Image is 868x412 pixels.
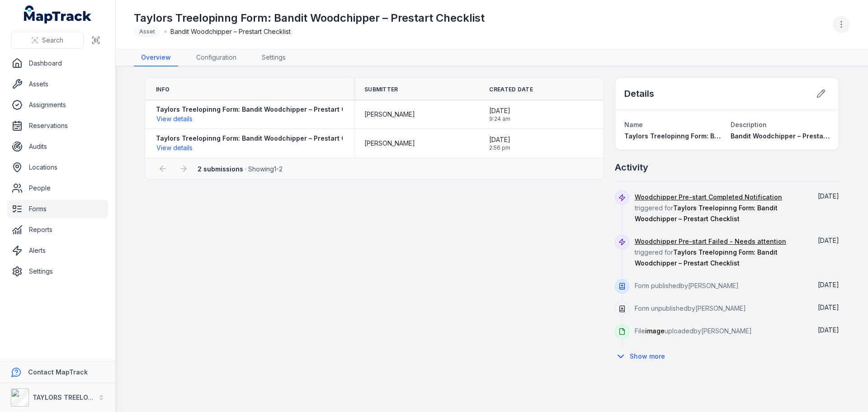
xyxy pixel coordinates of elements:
h2: Details [624,87,654,100]
span: Name [624,121,643,128]
span: [DATE] [489,106,510,115]
a: Settings [255,49,293,66]
span: 2:56 pm [489,144,510,152]
span: Taylors Treelopinng Form: Bandit Woodchipper – Prestart Checklist [635,204,778,223]
a: People [7,179,108,197]
span: [DATE] [818,237,839,244]
button: Search [11,32,84,49]
button: Show more [615,347,671,366]
span: image [645,327,665,335]
span: [DATE] [818,281,839,289]
span: Taylors Treelopinng Form: Bandit Woodchipper – Prestart Checklist [624,132,840,140]
a: Woodchipper Pre-start Failed - Needs attention [635,237,786,246]
time: 28/08/2025, 2:59:19 pm [818,303,839,311]
span: [DATE] [818,192,839,200]
span: [PERSON_NAME] [364,110,415,119]
span: Taylors Treelopinng Form: Bandit Woodchipper – Prestart Checklist [635,248,778,267]
span: Submitter [364,86,398,93]
time: 28/08/2025, 2:56:32 pm [489,135,510,152]
span: triggered for [635,237,786,267]
span: triggered for [635,193,782,223]
a: Reports [7,221,108,239]
a: Dashboard [7,54,108,72]
time: 01/09/2025, 9:24:08 am [818,192,839,200]
span: [DATE] [489,135,510,144]
button: View details [156,143,193,153]
span: Form unpublished by [PERSON_NAME] [635,304,746,312]
div: Asset [134,25,160,38]
span: File uploaded by [PERSON_NAME] [635,327,752,335]
a: Assets [7,75,108,93]
span: [DATE] [818,326,839,334]
strong: Taylors Treelopinng Form: Bandit Woodchipper – Prestart Checklist [156,105,372,114]
strong: TAYLORS TREELOPPING [33,393,108,401]
a: Reservations [7,117,108,135]
span: [PERSON_NAME] [364,139,415,148]
a: Locations [7,158,108,176]
span: Description [731,121,767,128]
time: 01/09/2025, 9:24:08 am [489,106,510,123]
a: Alerts [7,242,108,260]
strong: Contact MapTrack [28,368,88,376]
span: Created Date [489,86,533,93]
span: 9:24 am [489,115,510,123]
time: 28/08/2025, 3:00:24 pm [818,281,839,289]
strong: Taylors Treelopinng Form: Bandit Woodchipper – Prestart Checklist [156,134,372,143]
a: Woodchipper Pre-start Completed Notification [635,193,782,202]
a: Audits [7,137,108,156]
a: Settings [7,262,108,280]
span: Bandit Woodchipper – Prestart Checklist [731,132,860,140]
h2: Activity [615,161,648,174]
strong: 2 submissions [198,165,243,173]
span: Search [42,36,63,45]
time: 01/09/2025, 9:24:08 am [818,237,839,244]
span: Form published by [PERSON_NAME] [635,282,739,289]
a: Forms [7,200,108,218]
span: Info [156,86,170,93]
h1: Taylors Treelopinng Form: Bandit Woodchipper – Prestart Checklist [134,11,485,25]
time: 28/08/2025, 2:56:31 pm [818,326,839,334]
span: [DATE] [818,303,839,311]
button: View details [156,114,193,124]
a: Assignments [7,96,108,114]
a: MapTrack [24,5,92,24]
a: Overview [134,49,178,66]
span: Bandit Woodchipper – Prestart Checklist [170,27,291,36]
span: · Showing 1 - 2 [198,165,283,173]
a: Configuration [189,49,244,66]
